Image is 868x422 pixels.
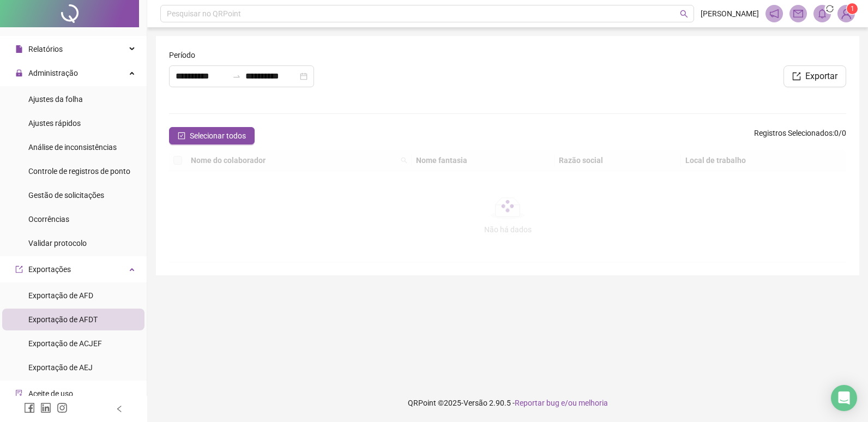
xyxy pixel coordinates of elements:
[754,127,846,144] span: : 0 / 0
[823,2,836,15] span: sync
[28,315,98,324] span: Exportação de AFDT
[28,45,63,53] span: Relatórios
[28,389,73,398] span: Aceite de uso
[15,45,23,53] span: file
[24,402,35,413] span: facebook
[190,130,246,142] span: Selecionar todos
[792,72,801,81] span: export
[178,132,185,140] span: check-square
[15,266,23,273] span: export
[838,5,854,22] img: 85736
[28,167,130,176] span: Controle de registros de ponto
[28,363,93,372] span: Exportação de AEJ
[169,49,195,61] span: Período
[28,215,69,224] span: Ocorrências
[116,405,123,413] span: left
[769,9,779,19] span: notification
[847,3,858,14] sup: Atualize o seu contato no menu Meus Dados
[15,390,23,397] span: audit
[851,5,854,13] span: 1
[28,69,78,77] span: Administração
[28,119,81,128] span: Ajustes rápidos
[15,69,23,77] span: lock
[754,129,833,137] span: Registros Selecionados
[57,402,68,413] span: instagram
[40,402,51,413] span: linkedin
[515,399,608,407] span: Reportar bug e/ou melhoria
[28,291,93,300] span: Exportação de AFD
[831,385,857,411] div: Open Intercom Messenger
[28,265,71,274] span: Exportações
[463,399,487,407] span: Versão
[28,143,117,152] span: Análise de inconsistências
[28,95,83,104] span: Ajustes da folha
[28,191,104,200] span: Gestão de solicitações
[817,9,827,19] span: bell
[793,9,803,19] span: mail
[232,72,241,81] span: to
[147,384,868,422] footer: QRPoint © 2025 - 2.90.5 -
[169,127,255,144] button: Selecionar todos
[232,72,241,81] span: swap-right
[701,8,759,20] span: [PERSON_NAME]
[28,339,102,348] span: Exportação de ACJEF
[680,10,688,18] span: search
[28,239,87,248] span: Validar protocolo
[783,65,846,87] button: Exportar
[805,70,837,83] span: Exportar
